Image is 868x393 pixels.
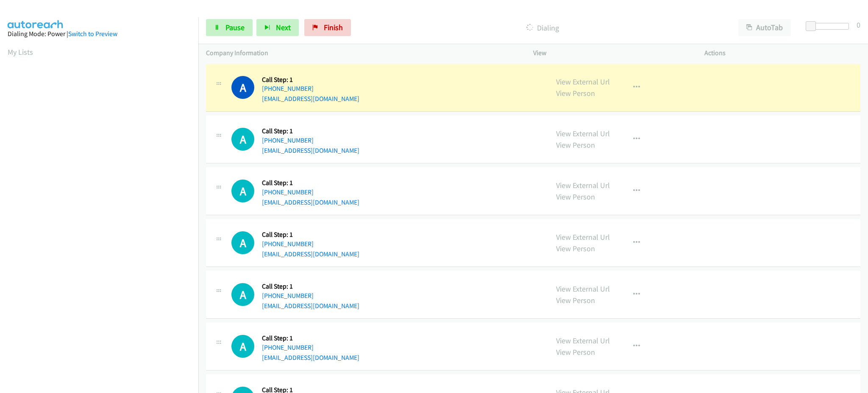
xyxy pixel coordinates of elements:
p: View [533,48,689,58]
div: The call is yet to be attempted [231,231,254,254]
h5: Call Step: 1 [262,127,359,135]
h5: Call Step: 1 [262,334,359,342]
a: View Person [556,192,595,202]
a: [PHONE_NUMBER] [262,84,314,93]
div: Dialing Mode: Power | [8,29,191,39]
a: [PHONE_NUMBER] [262,292,314,300]
a: [EMAIL_ADDRESS][DOMAIN_NAME] [262,198,359,206]
a: View External Url [556,284,610,294]
div: The call is yet to be attempted [231,283,254,306]
a: [EMAIL_ADDRESS][DOMAIN_NAME] [262,302,359,310]
div: 0 [857,19,860,31]
a: View Person [556,244,595,253]
div: Delay between calls (in seconds) [810,23,849,30]
a: [EMAIL_ADDRESS][DOMAIN_NAME] [262,354,359,362]
a: [PHONE_NUMBER] [262,188,314,196]
h1: A [231,335,254,358]
a: [EMAIL_ADDRESS][DOMAIN_NAME] [262,250,359,258]
a: [PHONE_NUMBER] [262,240,314,248]
p: Company Information [206,48,518,58]
a: View Person [556,347,595,357]
h5: Call Step: 1 [262,179,359,187]
a: Switch to Preview [68,30,117,38]
h1: A [231,128,254,151]
a: View External Url [556,77,610,87]
span: Finish [324,22,343,32]
button: Next [256,19,299,36]
h5: Call Step: 1 [262,230,359,239]
span: Next [276,22,291,32]
p: Dialing [362,22,723,34]
a: [PHONE_NUMBER] [262,136,314,144]
span: Pause [225,22,245,32]
p: Actions [704,48,860,58]
h1: A [231,283,254,306]
a: Finish [304,19,351,36]
a: View Person [556,88,595,98]
h5: Call Step: 1 [262,282,359,291]
h1: A [231,76,254,99]
a: My Lists [8,47,33,57]
div: The call is yet to be attempted [231,180,254,202]
button: AutoTab [738,19,791,36]
div: The call is yet to be attempted [231,128,254,151]
iframe: Resource Center [844,163,868,230]
a: View External Url [556,336,610,345]
a: [PHONE_NUMBER] [262,343,314,351]
a: View Person [556,295,595,305]
a: [EMAIL_ADDRESS][DOMAIN_NAME] [262,146,359,154]
div: The call is yet to be attempted [231,335,254,358]
h5: Call Step: 1 [262,76,359,84]
h1: A [231,180,254,202]
a: [EMAIL_ADDRESS][DOMAIN_NAME] [262,95,359,103]
a: Pause [206,19,253,36]
a: View External Url [556,232,610,242]
a: View Person [556,140,595,150]
a: View External Url [556,180,610,190]
a: View External Url [556,129,610,138]
h1: A [231,231,254,254]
